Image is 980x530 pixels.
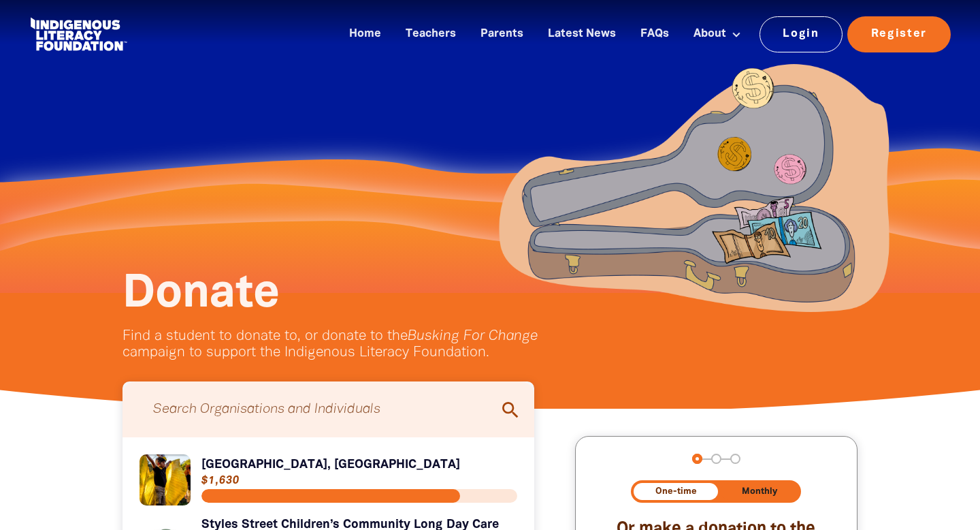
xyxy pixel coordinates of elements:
a: Teachers [397,23,464,46]
em: Busking For Change [408,330,538,343]
span: Donate [122,273,280,315]
a: FAQs [632,23,677,46]
a: Home [341,23,389,46]
div: Donation frequency [631,480,801,503]
a: Register [847,16,951,52]
p: Find a student to donate to, or donate to the campaign to support the Indigenous Literacy Foundat... [122,328,599,361]
i: search [500,399,521,421]
a: About [685,23,749,46]
button: One-time [634,483,718,500]
button: Navigate to step 1 of 3 to enter your donation amount [692,454,702,464]
button: Monthly [721,483,799,500]
a: Login [759,16,843,52]
button: Navigate to step 2 of 3 to enter your details [711,454,721,464]
a: Parents [472,23,532,46]
span: One-time [655,487,697,496]
span: Monthly [742,487,777,496]
a: Latest News [540,23,624,46]
button: Navigate to step 3 of 3 to enter your payment details [730,454,740,464]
